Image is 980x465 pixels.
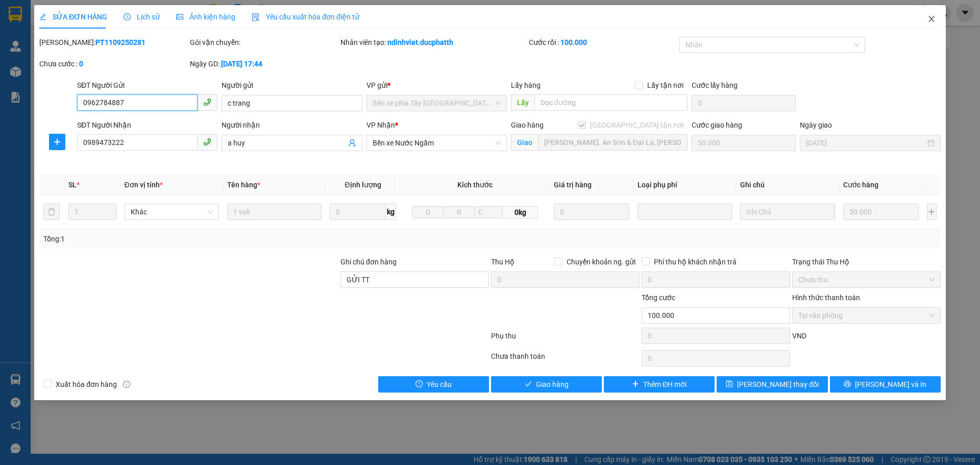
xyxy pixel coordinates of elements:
[39,58,188,69] div: Chưa cước :
[415,380,423,388] span: exclamation-circle
[604,376,715,393] button: plusThêm ĐH mới
[503,206,537,218] span: 0kg
[190,58,338,69] div: Ngày GD:
[123,381,130,388] span: info-circle
[39,37,188,48] div: [PERSON_NAME]:
[632,380,639,388] span: plus
[348,139,356,147] span: user-add
[633,175,736,195] th: Loại phụ phí
[843,204,919,220] input: 0
[345,181,381,189] span: Định lượng
[650,256,741,267] span: Phí thu hộ khách nhận trả
[68,181,77,189] span: SL
[366,121,395,129] span: VP Nhận
[844,380,851,388] span: printer
[538,134,688,151] input: Giao tận nơi
[491,258,514,266] span: Thu Hộ
[491,376,602,393] button: checkGiao hàng
[378,376,489,393] button: exclamation-circleYêu cầu
[792,256,941,267] div: Trạng thái Thu Hộ
[511,94,534,111] span: Lấy
[387,38,453,46] b: ndinhviet.ducphatth
[855,379,926,390] span: [PERSON_NAME] và In
[843,181,878,189] span: Cước hàng
[536,379,569,390] span: Giao hàng
[554,181,592,189] span: Giá trị hàng
[692,121,742,129] label: Cước giao hàng
[79,60,83,68] b: 0
[222,80,362,91] div: Người gửi
[643,80,688,91] span: Lấy tận nơi
[792,293,860,302] label: Hình thức thanh toán
[737,379,819,390] span: [PERSON_NAME] thay đổi
[340,272,489,288] input: Ghi chú đơn hàng
[340,258,397,266] label: Ghi chú đơn hàng
[77,80,217,91] div: SĐT Người Gửi
[131,204,213,219] span: Khác
[124,13,160,21] span: Lịch sử
[366,80,507,91] div: VP gửi
[340,37,527,48] div: Nhân viên tạo:
[511,81,541,89] span: Lấy hàng
[52,379,121,390] span: Xuất hóa đơn hàng
[511,134,538,151] span: Giao
[490,330,641,348] div: Phụ thu
[927,204,937,220] button: plus
[176,13,183,20] span: picture
[586,119,688,131] span: [GEOGRAPHIC_DATA] tận nơi
[798,272,935,287] span: Chưa thu
[457,181,493,189] span: Kích thước
[525,380,532,388] span: check
[643,379,687,390] span: Thêm ĐH mới
[43,204,60,220] button: delete
[427,379,452,390] span: Yêu cầu
[190,37,338,48] div: Gói vận chuyển:
[800,121,832,129] label: Ngày giao
[252,13,260,21] img: icon
[736,175,839,195] th: Ghi chú
[560,38,587,46] b: 100.000
[534,94,688,111] input: Dọc đường
[642,293,675,302] span: Tổng cước
[373,95,501,111] span: Bến xe phía Tây Thanh Hóa
[50,138,65,146] span: plus
[77,119,217,131] div: SĐT Người Nhận
[927,15,936,23] span: close
[252,13,359,21] span: Yêu cầu xuất hóa đơn điện tử
[554,204,630,220] input: 0
[373,135,501,151] span: Bến xe Nước Ngầm
[222,119,362,131] div: Người nhận
[692,135,796,151] input: Cước giao hàng
[203,98,211,106] span: phone
[124,13,131,20] span: clock-circle
[39,13,46,20] span: edit
[740,204,835,220] input: Ghi Chú
[692,95,796,111] input: Cước lấy hàng
[39,13,107,21] span: SỬA ĐƠN HÀNG
[227,204,322,220] input: VD: Bàn, Ghế
[95,38,145,46] b: PT1109250281
[221,60,262,68] b: [DATE] 17:44
[806,137,925,149] input: Ngày giao
[511,121,544,129] span: Giao hàng
[43,233,378,244] div: Tổng: 1
[176,13,235,21] span: Ảnh kiện hàng
[692,81,738,89] label: Cước lấy hàng
[726,380,733,388] span: save
[49,134,65,150] button: plus
[490,351,641,369] div: Chưa thanh toán
[386,204,396,220] span: kg
[798,308,935,323] span: Tại văn phòng
[474,206,503,218] input: C
[125,181,163,189] span: Đơn vị tính
[227,181,260,189] span: Tên hàng
[562,256,640,267] span: Chuyển khoản ng. gửi
[717,376,827,393] button: save[PERSON_NAME] thay đổi
[917,5,946,34] button: Close
[443,206,475,218] input: R
[203,138,211,146] span: phone
[792,332,806,340] span: VND
[830,376,941,393] button: printer[PERSON_NAME] và In
[529,37,677,48] div: Cước rồi :
[412,206,444,218] input: D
